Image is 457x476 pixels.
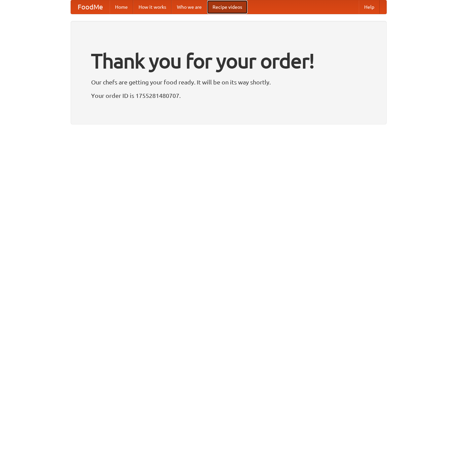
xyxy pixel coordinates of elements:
[91,77,366,87] p: Our chefs are getting your food ready. It will be on its way shortly.
[359,0,380,14] a: Help
[133,0,172,14] a: How it works
[91,90,366,101] p: Your order ID is 1755281480707.
[71,0,110,14] a: FoodMe
[110,0,133,14] a: Home
[172,0,207,14] a: Who we are
[207,0,247,14] a: Recipe videos
[91,45,366,77] h1: Thank you for your order!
